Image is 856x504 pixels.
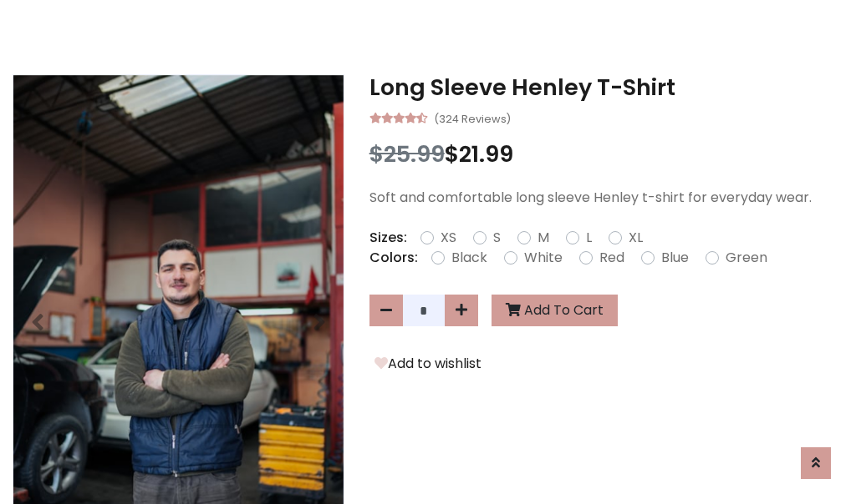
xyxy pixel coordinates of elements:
[451,248,487,268] label: Black
[599,248,624,268] label: Red
[538,228,549,248] label: M
[524,248,563,268] label: White
[441,228,456,248] label: XS
[369,228,407,248] p: Sizes:
[434,108,511,128] small: (324 Reviews)
[726,248,767,268] label: Green
[369,248,418,268] p: Colors:
[369,353,487,375] button: Add to wishlist
[492,295,618,326] button: Add To Cart
[661,248,689,268] label: Blue
[369,188,843,208] p: Soft and comfortable long sleeve Henley t-shirt for everyday wear.
[369,139,445,169] span: $25.99
[629,228,643,248] label: XL
[493,228,501,248] label: S
[459,139,513,169] span: 21.99
[369,141,843,168] h3: $
[586,228,592,248] label: L
[369,74,843,101] h3: Long Sleeve Henley T-Shirt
